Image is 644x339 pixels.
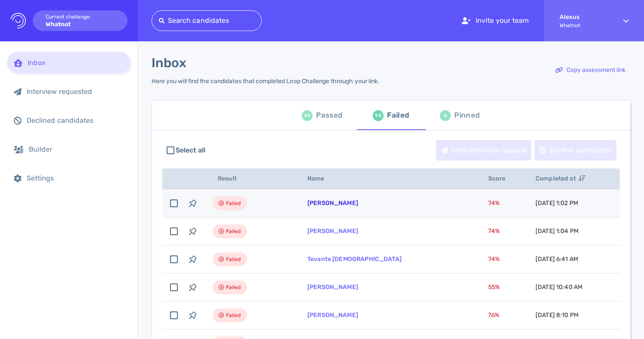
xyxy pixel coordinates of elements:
span: Failed [226,198,241,208]
span: 74 % [488,227,500,235]
a: Tevante [DEMOGRAPHIC_DATA] [307,255,402,263]
a: [PERSON_NAME] [307,283,358,291]
a: [PERSON_NAME] [307,199,358,207]
span: 74 % [488,199,500,207]
span: Whatnot [560,22,608,28]
div: 45 [302,110,313,121]
span: Select all [176,145,206,156]
th: Result [202,168,297,190]
div: Failed [387,109,409,122]
div: Builder [29,145,124,153]
span: 74 % [488,255,500,263]
span: [DATE] 6:41 AM [536,255,578,263]
div: Copy assessment link [551,60,630,80]
strong: Alexus [560,13,608,21]
div: Interview requested [27,87,124,96]
span: Completed at [536,175,585,182]
div: 90 [373,110,384,121]
div: 0 [440,110,451,121]
span: [DATE] 10:40 AM [536,283,582,291]
a: [PERSON_NAME] [307,227,358,235]
h1: Inbox [152,55,186,71]
div: Passed [316,109,342,122]
div: Decline candidates [535,140,616,160]
span: 76 % [488,311,499,319]
button: Copy assessment link [551,60,630,81]
span: Failed [226,282,241,292]
div: Declined candidates [27,116,124,124]
span: [DATE] 8:10 PM [536,311,579,319]
button: Send interview request [436,140,531,161]
span: [DATE] 1:02 PM [536,199,578,207]
span: Score [488,175,515,182]
span: Failed [226,254,241,264]
button: Decline candidates [535,140,616,161]
div: Send interview request [437,140,531,160]
span: 55 % [488,283,500,291]
span: Failed [226,310,241,320]
a: [PERSON_NAME] [307,311,358,319]
span: [DATE] 1:04 PM [536,227,579,235]
span: Name [307,175,334,182]
div: Inbox [28,59,124,67]
div: Here you will find the candidates that completed Loop Challenge through your link. [152,78,379,85]
div: Pinned [454,109,480,122]
div: Settings [27,174,124,182]
span: Failed [226,226,241,236]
